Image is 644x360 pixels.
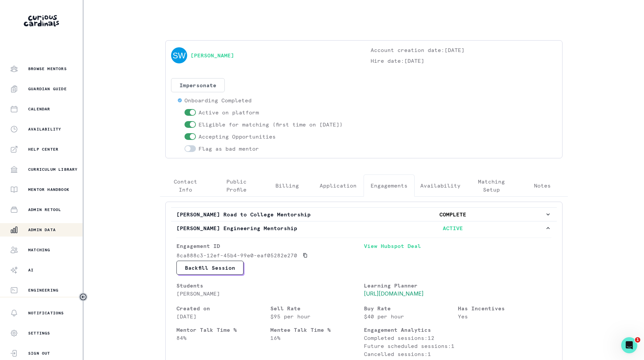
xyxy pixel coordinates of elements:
[28,167,78,172] p: Curriculum Library
[28,86,67,92] p: Guardian Guide
[171,78,225,92] button: Impersonate
[458,304,552,312] p: Has Incentives
[28,207,61,212] p: Admin Retool
[28,351,50,356] p: Sign Out
[364,342,458,350] p: Future scheduled sessions: 1
[199,133,276,141] p: Accepting Opportunities
[199,120,343,128] p: Eligible for matching (first time on [DATE])
[361,210,545,218] p: COMPLETE
[176,326,270,334] p: Mentor Talk Time %
[270,326,364,334] p: Mentee Talk Time %
[28,147,58,152] p: Help Center
[28,106,50,112] p: Calendar
[176,312,270,320] p: [DATE]
[176,281,364,290] p: Students
[364,350,458,358] p: Cancelled sessions: 1
[472,177,512,194] p: Matching Setup
[364,304,458,312] p: Buy Rate
[217,177,256,194] p: Public Profile
[28,187,69,192] p: Mentor Handbook
[621,337,637,353] iframe: Intercom live chat
[28,310,64,316] p: Notifications
[371,46,557,54] p: Account creation date: [DATE]
[176,290,364,298] p: [PERSON_NAME]
[534,182,551,190] p: Notes
[300,250,311,261] button: Copied to clipboard
[364,334,458,342] p: Completed sessions: 12
[371,57,557,65] p: Hire date: [DATE]
[28,288,58,293] p: Engineering
[24,15,59,27] img: Curious Cardinals Logo
[176,224,361,232] p: [PERSON_NAME] Engineering Mentorship
[184,96,252,104] p: Onboarding Completed
[270,334,364,342] p: 16 %
[199,108,259,116] p: Active on platform
[176,242,364,250] p: Engagement ID
[320,182,357,190] p: Application
[364,326,458,334] p: Engagement Analytics
[364,290,424,297] a: [URL][DOMAIN_NAME]
[420,182,461,190] p: Availability
[458,312,552,320] p: Yes
[28,247,50,253] p: Matching
[28,330,50,336] p: Settings
[28,66,67,71] p: Browse Mentors
[79,293,88,301] button: Toggle sidebar
[176,210,361,218] p: [PERSON_NAME] Road to College Mentorship
[191,51,234,59] a: [PERSON_NAME]
[364,281,551,290] p: Learning Planner
[171,47,187,63] img: svg
[270,304,364,312] p: Sell Rate
[28,227,56,233] p: Admin Data
[635,337,640,343] span: 1
[275,182,299,190] p: Billing
[176,304,270,312] p: Created on
[166,177,205,194] p: Contact Info
[28,267,34,273] p: AI
[361,224,545,232] p: ACTIVE
[364,242,551,261] a: View Hubspot Deal
[176,334,270,342] p: 84 %
[176,251,297,259] p: 8ca888c3-12ef-45b4-99e0-eaf05282e270
[171,221,557,235] button: [PERSON_NAME] Engineering MentorshipACTIVE
[371,182,408,190] p: Engagements
[171,208,557,221] button: [PERSON_NAME] Road to College MentorshipCOMPLETE
[270,312,364,320] p: $95 per hour
[176,261,244,275] button: Backfill Session
[364,312,458,320] p: $40 per hour
[28,126,61,132] p: Availability
[199,145,259,153] p: Flag as bad mentor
